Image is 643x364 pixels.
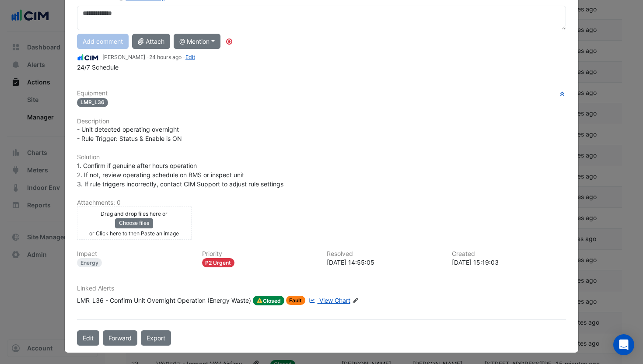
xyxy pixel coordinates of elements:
[77,330,99,346] button: Edit
[286,296,306,305] span: Fault
[77,98,108,107] span: LMR_L36
[77,285,566,292] h6: Linked Alerts
[103,330,137,346] button: Forward
[253,296,284,305] span: Closed
[141,330,171,346] a: Export
[101,210,168,217] small: Drag and drop files here or
[77,154,566,161] h6: Solution
[185,54,195,60] a: Edit
[327,258,441,267] div: [DATE] 14:55:05
[77,296,251,305] div: LMR_L36 - Confirm Unit Overnight Operation (Energy Waste)
[132,34,170,49] button: Attach
[77,90,566,97] h6: Equipment
[89,230,179,237] small: or Click here to then Paste an image
[202,258,235,267] div: P2 Urgent
[77,258,102,267] div: Energy
[307,296,350,305] a: View Chart
[77,162,283,188] span: 1. Confirm if genuine after hours operation 2. If not, review operating schedule on BMS or inspec...
[452,258,566,267] div: [DATE] 15:19:03
[319,297,350,304] span: View Chart
[77,199,566,206] h6: Attachments: 0
[77,118,566,125] h6: Description
[174,34,220,49] button: @ Mention
[77,53,99,63] img: CIM
[613,334,634,355] div: Open Intercom Messenger
[327,250,441,258] h6: Resolved
[202,250,317,258] h6: Priority
[452,250,566,258] h6: Created
[77,126,182,142] span: - Unit detected operating overnight - Rule Trigger: Status & Enable is ON
[149,54,182,60] span: 2025-09-16 15:19:04
[115,218,153,228] button: Choose files
[77,250,192,258] h6: Impact
[352,297,359,304] fa-icon: Edit Linked Alerts
[77,63,119,71] span: 24/7 Schedule
[102,53,195,61] small: [PERSON_NAME] - -
[225,38,233,45] div: Tooltip anchor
